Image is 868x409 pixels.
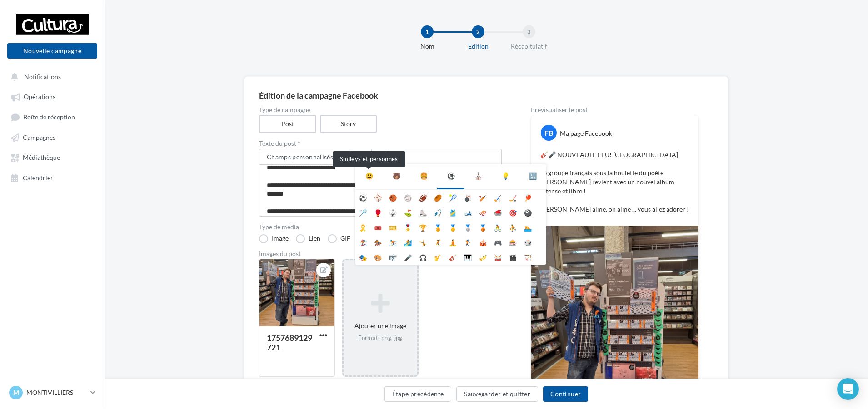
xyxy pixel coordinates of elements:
li: 🛷 [475,205,490,220]
div: Edition [449,42,507,51]
li: 🎟️ [370,220,385,235]
div: Open Intercom Messenger [837,378,859,400]
span: M [13,388,19,397]
label: GIF [328,234,350,243]
p: 🎸🎤 NOUVEAUTE FEU! [GEOGRAPHIC_DATA] Le groupe français sous la houlette du poète [PERSON_NAME] re... [540,150,689,214]
div: 🐻 [393,172,400,181]
div: 🔣 [529,172,537,181]
li: 🎮 [490,235,505,250]
label: Type de campagne [259,107,502,113]
span: Campagnes [23,133,55,141]
li: 🎯 [505,205,520,220]
li: 🥇 [445,220,460,235]
li: 🚴 [490,220,505,235]
li: 🥋 [385,205,400,220]
li: 🎱 [520,205,535,220]
li: 🏑 [490,190,505,205]
li: ⚾ [370,190,385,205]
div: 3 [523,25,535,38]
li: 🎖️ [400,220,415,235]
li: 🏈 [415,190,430,205]
li: 🏊 [520,220,535,235]
li: 🎳 [460,190,475,205]
li: 🥊 [370,205,385,220]
li: 🏄 [400,235,415,250]
label: Texte du post * [259,140,502,147]
button: Champs personnalisés [259,149,350,165]
li: 🏌 [460,235,475,250]
li: 🎭 [355,250,370,265]
div: ⚽ [447,172,455,181]
div: Nom [398,42,456,51]
li: 🏒 [505,190,520,205]
li: 🎫 [385,220,400,235]
div: 1 [421,25,434,38]
li: 🎪 [475,235,490,250]
li: 🏹 [520,250,535,265]
label: Type de média [259,224,502,230]
li: 🥁 [490,250,505,265]
span: Boîte de réception [23,113,75,121]
div: Prévisualiser le post [531,107,699,113]
li: 🎷 [430,250,445,265]
div: ⛪ [474,172,482,181]
button: Notifications [5,68,95,84]
li: 🎲 [520,235,535,250]
div: 1757689129721 [267,333,312,352]
a: Opérations [5,88,99,104]
div: Smileys et personnes [333,151,405,167]
li: 🎧 [415,250,430,265]
li: 🏉 [430,190,445,205]
div: Ma page Facebook [560,129,612,138]
li: ⛳ [400,205,415,220]
li: 🏂 [355,235,370,250]
li: 🥌 [490,205,505,220]
li: 🤸 [415,235,430,250]
div: 💡 [502,172,509,181]
li: 🎨 [370,250,385,265]
span: Calendrier [23,174,53,182]
li: 🎰 [505,235,520,250]
div: Images du post [259,251,502,257]
li: 🏏 [475,190,490,205]
button: Nouvelle campagne [7,43,97,59]
li: 🥈 [460,220,475,235]
button: Continuer [543,386,588,402]
li: 🎸 [445,250,460,265]
li: 🎬 [505,250,520,265]
li: 🏸 [355,205,370,220]
span: Médiathèque [23,154,60,162]
li: 🎾 [445,190,460,205]
button: Sauvegarder et quitter [456,386,538,402]
li: 🎤 [400,250,415,265]
a: M MONTIVILLIERS [7,384,97,401]
li: 🎿 [460,205,475,220]
label: Image [259,234,289,243]
div: FB [541,125,557,141]
label: Lien [296,234,320,243]
span: Champs personnalisés [267,153,333,161]
li: 🧘 [445,235,460,250]
li: 🏅 [430,220,445,235]
li: 🤾 [430,235,445,250]
li: 🎹 [460,250,475,265]
p: MONTIVILLIERS [26,388,87,397]
li: 🎼 [385,250,400,265]
li: ⛹️ [505,220,520,235]
li: 🎽 [445,205,460,220]
li: 🥉 [475,220,490,235]
div: 😃 [365,172,373,181]
li: 🏓 [520,190,535,205]
li: 🏆 [415,220,430,235]
li: ⛸️ [415,205,430,220]
li: 🎗️ [355,220,370,235]
div: Édition de la campagne Facebook [259,91,713,99]
span: Notifications [24,73,61,80]
a: Calendrier [5,169,99,186]
span: Opérations [24,93,55,101]
li: 🎺 [475,250,490,265]
div: 🍔 [420,172,428,181]
li: 🎣 [430,205,445,220]
div: Récapitulatif [500,42,558,51]
a: Boîte de réception [5,108,99,125]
